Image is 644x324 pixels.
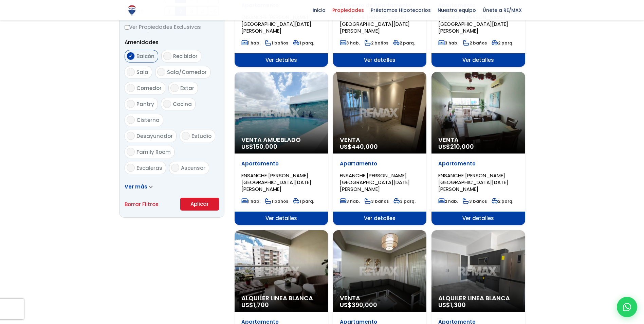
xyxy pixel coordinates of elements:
[438,172,508,193] span: ENSANCHE [PERSON_NAME][GEOGRAPHIC_DATA][DATE][PERSON_NAME]
[157,68,165,76] input: Sala/Comedor
[438,198,458,204] span: 2 hab.
[463,40,487,46] span: 2 baños
[127,116,135,124] input: Cisterna
[340,198,360,204] span: 3 hab.
[333,72,426,225] a: Venta US$440,000 Apartamento ENSANCHE [PERSON_NAME][GEOGRAPHIC_DATA][DATE][PERSON_NAME] 3 hab. 3 ...
[125,183,147,190] span: Ver más
[171,164,179,172] input: Ascensor
[235,53,328,67] span: Ver detalles
[431,212,525,225] span: Ver detalles
[136,116,160,124] span: Cisterna
[438,295,518,302] span: Alquiler Linea Blanca
[241,295,321,302] span: Alquiler Linea Blanca
[191,132,211,140] span: Estudio
[333,53,426,67] span: Ver detalles
[463,198,487,204] span: 3 baños
[241,172,311,193] span: ENSANCHE [PERSON_NAME][GEOGRAPHIC_DATA][DATE][PERSON_NAME]
[136,69,148,76] span: Sala
[393,198,416,204] span: 3 parq.
[136,53,154,60] span: Balcón
[479,5,525,15] span: Únete a RE/MAX
[127,132,135,140] input: Desayunador
[170,84,179,92] input: Estar
[309,5,329,15] span: Inicio
[393,40,415,46] span: 2 parq.
[136,132,173,140] span: Desayunador
[125,25,129,30] input: Ver Propiedades Exclusivas
[438,14,508,34] span: ENSANCHE [PERSON_NAME][GEOGRAPHIC_DATA][DATE][PERSON_NAME]
[136,85,162,92] span: Comedor
[125,200,159,209] a: Borrar Filtros
[173,53,198,60] span: Recibidor
[235,212,328,225] span: Ver detalles
[163,100,171,108] input: Cocina
[126,4,138,16] img: Logo de REMAX
[434,5,479,15] span: Nuestro equipo
[136,164,162,172] span: Escaleras
[293,40,314,46] span: 1 parq.
[127,84,135,92] input: Comedor
[125,183,153,190] a: Ver más
[127,148,135,156] input: Family Room
[253,142,277,151] span: 150,000
[127,52,135,60] input: Balcón
[352,142,378,151] span: 440,000
[438,137,518,143] span: Venta
[340,301,377,309] span: US$
[365,198,389,204] span: 3 baños
[181,164,205,172] span: Ascensor
[438,160,518,167] p: Apartamento
[235,72,328,225] a: Venta Amueblado US$150,000 Apartamento ENSANCHE [PERSON_NAME][GEOGRAPHIC_DATA][DATE][PERSON_NAME]...
[241,14,311,34] span: ENSANCHE [PERSON_NAME][GEOGRAPHIC_DATA][DATE][PERSON_NAME]
[241,301,269,309] span: US$
[241,160,321,167] p: Apartamento
[438,142,474,151] span: US$
[431,53,525,67] span: Ver detalles
[241,40,260,46] span: 1 hab.
[136,101,154,108] span: Pantry
[182,132,190,140] input: Estudio
[253,301,269,309] span: 1,700
[167,69,207,76] span: Sala/Comedor
[127,164,135,172] input: Escaleras
[173,101,192,108] span: Cocina
[492,40,513,46] span: 2 parq.
[431,72,525,225] a: Venta US$210,000 Apartamento ENSANCHE [PERSON_NAME][GEOGRAPHIC_DATA][DATE][PERSON_NAME] 2 hab. 3 ...
[125,23,219,31] label: Ver Propiedades Exclusivas
[365,40,388,46] span: 2 baños
[127,100,135,108] input: Pantry
[340,137,420,143] span: Venta
[340,172,410,193] span: ENSANCHE [PERSON_NAME][GEOGRAPHIC_DATA][DATE][PERSON_NAME]
[492,198,513,204] span: 2 parq.
[352,301,377,309] span: 390,000
[127,68,135,76] input: Sala
[136,148,171,156] span: Family Room
[293,198,314,204] span: 1 parq.
[265,40,288,46] span: 1 baños
[241,137,321,143] span: Venta Amueblado
[340,295,420,302] span: Venta
[438,40,458,46] span: 3 hab.
[340,14,410,34] span: ENSANCHE [PERSON_NAME][GEOGRAPHIC_DATA][DATE][PERSON_NAME]
[340,160,420,167] p: Apartamento
[340,40,360,46] span: 3 hab.
[450,142,474,151] span: 210,000
[163,52,171,60] input: Recibidor
[265,198,288,204] span: 1 baños
[125,38,219,47] p: Amenidades
[450,301,466,309] span: 1,300
[329,5,367,15] span: Propiedades
[438,301,466,309] span: US$
[367,5,434,15] span: Préstamos Hipotecarios
[340,142,378,151] span: US$
[241,198,260,204] span: 1 hab.
[241,142,277,151] span: US$
[180,85,194,92] span: Estar
[333,212,426,225] span: Ver detalles
[180,198,219,211] button: Aplicar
